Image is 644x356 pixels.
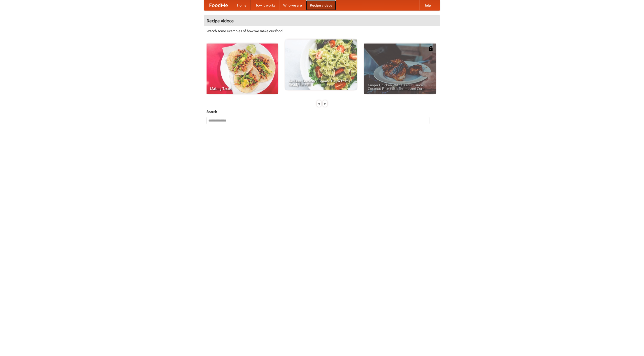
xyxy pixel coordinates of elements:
a: Who we are [279,0,306,10]
p: Watch some examples of how we make our food! [207,28,437,33]
a: FoodMe [204,0,233,10]
h5: Search [207,109,437,114]
a: Recipe videos [306,0,336,10]
h4: Recipe videos [204,16,440,26]
a: How it works [251,0,279,10]
a: Home [233,0,251,10]
a: Help [419,0,435,10]
span: An Easy, Summery Tomato Pasta That's Ready for Fall [289,79,353,86]
div: « [317,100,321,107]
span: Making Tacos [210,87,274,90]
img: 483408.png [428,46,433,51]
a: Making Tacos [207,44,278,94]
div: » [323,100,327,107]
a: An Easy, Summery Tomato Pasta That's Ready for Fall [285,39,357,90]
